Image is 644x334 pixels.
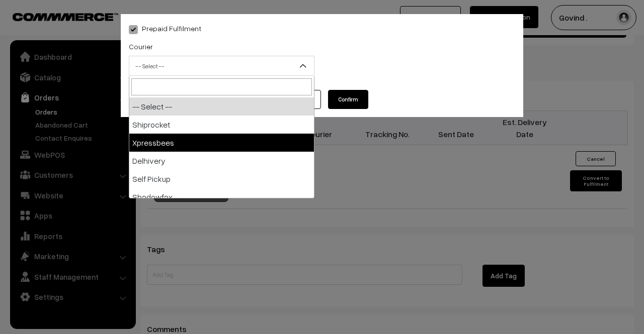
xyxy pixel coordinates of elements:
label: Prepaid Fulfilment [129,23,201,34]
li: Self Pickup [129,170,314,188]
li: Delhivery [129,152,314,170]
li: Shadowfax [129,188,314,206]
button: Confirm [328,90,368,109]
li: Shiprocket [129,116,314,134]
li: Xpressbees [129,134,314,152]
li: -- Select -- [129,97,314,116]
label: Courier [129,41,153,52]
span: -- Select -- [129,57,314,75]
span: -- Select -- [129,56,314,76]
